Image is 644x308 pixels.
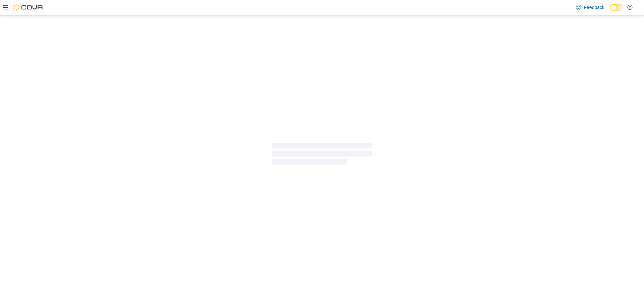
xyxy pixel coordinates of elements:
a: Feedback [573,1,607,14]
span: Feedback [584,4,604,11]
input: Dark Mode [610,4,624,11]
img: Cova [13,4,44,11]
span: Loading [272,144,372,166]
